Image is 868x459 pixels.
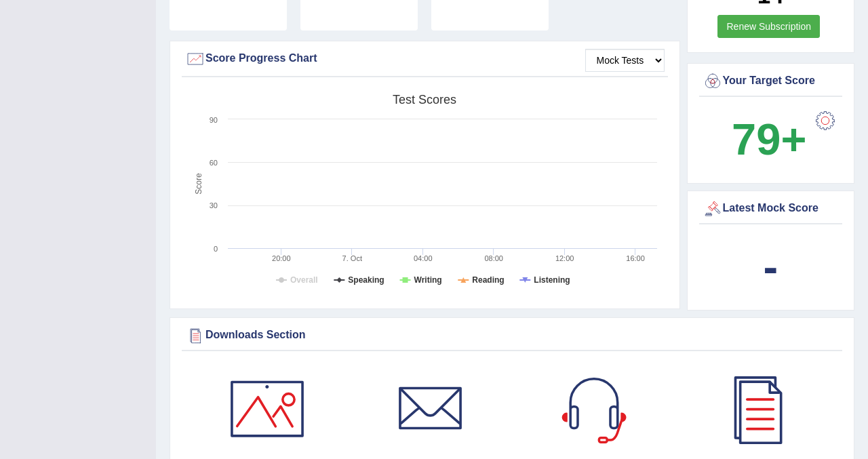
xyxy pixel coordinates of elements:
[185,49,665,69] div: Score Progress Chart
[290,275,318,285] tspan: Overall
[214,245,218,253] text: 0
[210,201,218,209] text: 30
[472,275,504,285] tspan: Reading
[703,199,840,219] div: Latest Mock Score
[342,254,362,262] tspan: 7. Oct
[414,275,442,285] tspan: Writing
[534,275,570,285] tspan: Listening
[210,159,218,167] text: 60
[194,173,203,195] tspan: Score
[626,254,645,262] text: 16:00
[703,71,840,92] div: Your Target Score
[185,325,839,346] div: Downloads Section
[272,254,291,262] text: 20:00
[732,115,806,164] b: 79+
[414,254,433,262] text: 04:00
[393,93,456,106] tspan: Test scores
[555,254,574,262] text: 12:00
[210,116,218,124] text: 90
[763,242,778,292] b: -
[348,275,384,285] tspan: Speaking
[484,254,503,262] text: 08:00
[717,15,820,38] a: Renew Subscription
